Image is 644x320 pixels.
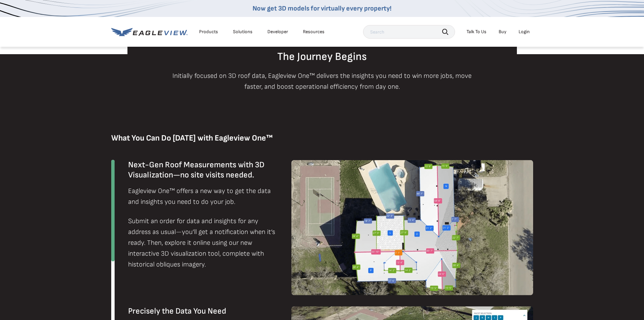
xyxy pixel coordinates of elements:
a: Developer [267,29,288,35]
h4: Precisely the Data You Need [128,306,281,316]
h2: The Journey Begins [127,51,517,62]
div: Login [519,29,530,35]
h4: Next-Gen Roof Measurements with 3D Visualization—no site visits needed. [128,160,281,180]
div: Resources [303,29,325,35]
input: Search [363,25,455,39]
a: Buy [499,29,506,35]
p: Eagleview One™ offers a new way to get the data and insights you need to do your job. [128,186,281,207]
div: Talk To Us [467,29,486,35]
div: Products [199,29,218,35]
h3: What You Can Do [DATE] with Eagleview One™ [111,133,533,144]
a: Now get 3D models for virtually every property! [253,4,391,13]
p: Submit an order for data and insights for any address as usual—you’ll get a notification when it’... [128,216,281,270]
div: Solutions [233,29,253,35]
p: Initially focused on 3D roof data, Eagleview One™ delivers the insights you need to win more jobs... [165,70,479,92]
